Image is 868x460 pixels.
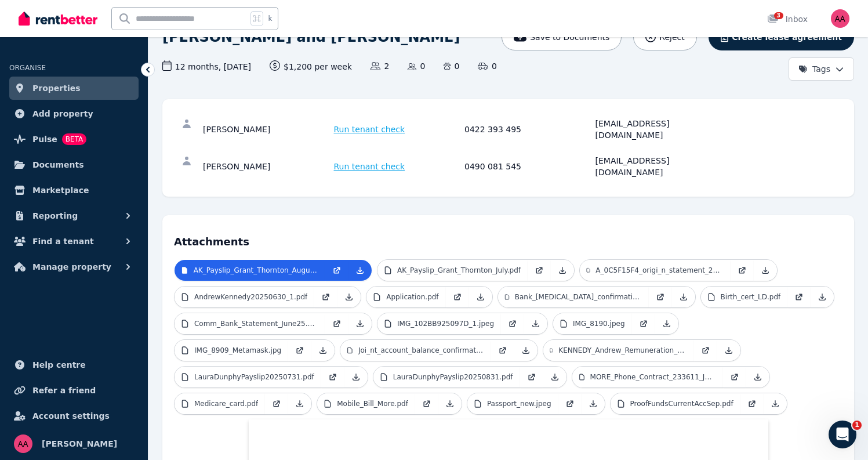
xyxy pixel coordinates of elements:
[852,421,862,430] span: 1
[14,434,32,453] img: Angela Aspradakis
[32,209,78,223] span: Reporting
[415,393,438,414] a: Open in new Tab
[175,260,325,281] a: AK_Payslip_Grant_Thornton_August.pdf
[723,367,746,387] a: Open in new Tab
[366,287,445,307] a: Application.pdf
[337,287,361,307] a: Download Attachment
[811,287,834,307] a: Download Attachment
[32,81,81,95] span: Properties
[709,24,854,50] button: Create lease agreement
[32,383,96,397] span: Refer a friend
[9,353,139,376] a: Help centre
[334,124,405,135] span: Run tenant check
[371,60,389,72] span: 2
[831,9,849,28] img: Angela Aspradakis
[42,437,117,451] span: [PERSON_NAME]
[9,77,139,100] a: Properties
[655,313,678,334] a: Download Attachment
[774,12,783,19] span: 3
[9,128,139,151] a: PulseBETA
[397,266,521,275] p: AK_Payslip_Grant_Thornton_July.pdf
[9,379,139,402] a: Refer a friend
[321,367,344,387] a: Open in new Tab
[32,234,94,248] span: Find a tenant
[464,118,592,141] div: 0422 393 495
[203,155,331,178] div: [PERSON_NAME]
[659,31,684,43] span: Reject
[721,292,781,302] p: Birth_cert_LD.pdf
[789,57,854,81] button: Tags
[348,313,372,334] a: Download Attachment
[194,399,258,408] p: Medicare_card.pdf
[175,287,314,307] a: AndrewKennedy20250630_1.pdf
[9,102,139,125] a: Add property
[337,399,408,408] p: Mobile_Bill_More.pdf
[558,393,582,414] a: Open in new Tab
[32,158,84,172] span: Documents
[268,14,272,23] span: k
[464,155,592,178] div: 0490 081 545
[325,313,348,334] a: Open in new Tab
[358,346,484,355] p: Joi_nt_account_balance_confirmation_sep.pdf
[787,287,811,307] a: Open in new Tab
[194,346,281,355] p: IMG_8909_Metamask.jpg
[9,179,139,202] a: Marketplace
[175,393,265,414] a: Medicare_card.pdf
[9,204,139,227] button: Reporting
[9,64,46,72] span: ORGANISE
[717,340,740,361] a: Download Attachment
[203,118,331,141] div: [PERSON_NAME]
[348,260,372,281] a: Download Attachment
[469,287,492,307] a: Download Attachment
[582,393,605,414] a: Download Attachment
[397,319,494,328] p: IMG_102BB925097D_1.jpeg
[32,183,89,197] span: Marketplace
[611,393,740,414] a: ProofFundsCurrentAccSep.pdf
[377,313,501,334] a: IMG_102BB925097D_1.jpeg
[732,31,842,43] span: Create lease agreement
[175,313,325,334] a: Comm_Bank_Statement_June25.pdf
[317,393,415,414] a: Mobile_Bill_More.pdf
[633,24,696,50] button: Reject
[543,367,566,387] a: Download Attachment
[32,409,110,423] span: Account settings
[344,367,368,387] a: Download Attachment
[553,313,632,334] a: IMG_8190.jpeg
[528,260,551,281] a: Open in new Tab
[558,346,687,355] p: KENNEDY_Andrew_Remuneration_Employment_Agreement13989040.pdf
[19,10,97,27] img: RentBetter
[174,227,842,250] h4: Attachments
[194,319,318,328] p: Comm_Bank_Statement_June25.pdf
[467,393,558,414] a: Passport_new.jpeg
[595,118,723,141] div: [EMAIL_ADDRESS][DOMAIN_NAME]
[162,28,460,46] h1: [PERSON_NAME] and [PERSON_NAME]
[754,260,777,281] a: Download Attachment
[288,340,311,361] a: Open in new Tab
[746,367,769,387] a: Download Attachment
[194,292,307,302] p: AndrewKennedy20250630_1.pdf
[524,313,547,334] a: Download Attachment
[649,287,672,307] a: Open in new Tab
[9,230,139,253] button: Find a tenant
[498,287,649,307] a: Bank_[MEDICAL_DATA]_confirmation_AK_Sep.pdf.pdf
[386,292,438,302] p: Application.pdf
[572,367,723,387] a: MORE_Phone_Contract_233611_June.pdf.pdf
[377,260,528,281] a: AK_Payslip_Grant_Thornton_July.pdf
[194,372,314,382] p: LauraDunphyPayslip20250731.pdf
[32,107,93,121] span: Add property
[325,260,348,281] a: Open in new Tab
[701,287,788,307] a: Birth_cert_LD.pdf
[764,393,787,414] a: Download Attachment
[520,367,543,387] a: Open in new Tab
[502,24,622,50] button: Save to Documents
[543,340,694,361] a: KENNEDY_Andrew_Remuneration_Employment_Agreement13989040.pdf
[478,60,496,72] span: 0
[9,153,139,176] a: Documents
[731,260,754,281] a: Open in new Tab
[630,399,733,408] p: ProofFundsCurrentAccSep.pdf
[32,132,57,146] span: Pulse
[501,313,524,334] a: Open in new Tab
[487,399,551,408] p: Passport_new.jpeg
[32,260,111,274] span: Manage property
[62,133,86,145] span: BETA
